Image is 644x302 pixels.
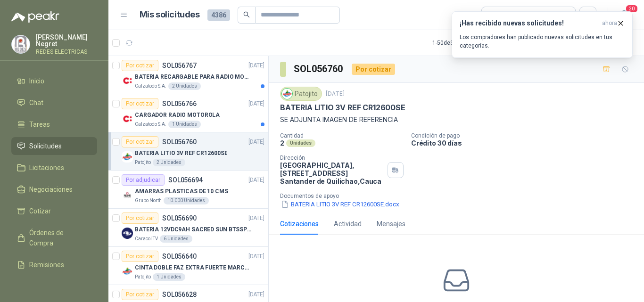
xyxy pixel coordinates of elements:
[135,273,151,281] p: Patojito
[11,137,97,155] a: Solicitudes
[280,103,405,113] p: BATERIA LITIO 3V REF CR12600SE
[135,73,252,82] p: BATERIA RECARGABLE PARA RADIO MOTOROLA
[135,159,151,166] p: Patojito
[602,19,617,27] span: ahora
[294,62,344,76] h3: SOL056760
[280,139,284,147] p: 2
[135,263,252,272] p: CINTA DOBLE FAZ EXTRA FUERTE MARCA:3M
[280,132,404,139] p: Cantidad
[108,56,268,94] a: Por cotizarSOL056767[DATE] Company LogoBATERIA RECARGABLE PARA RADIO MOTOROLACalzatodo S.A.2 Unid...
[377,219,405,229] div: Mensajes
[135,149,227,158] p: BATERIA LITIO 3V REF CR12600SE
[29,163,64,173] span: Licitaciones
[122,98,158,109] div: Por cotizar
[11,11,59,23] img: Logo peakr
[168,177,203,183] p: SOL056694
[352,64,395,75] div: Por cotizar
[29,206,51,216] span: Cotizar
[135,197,162,204] p: Grupo North
[122,136,158,147] div: Por cotizar
[280,155,384,161] p: Dirección
[122,113,133,124] img: Company Logo
[108,132,268,171] a: Por cotizarSOL056760[DATE] Company LogoBATERIA LITIO 3V REF CR12600SEPatojito2 Unidades
[248,99,264,108] p: [DATE]
[122,189,133,201] img: Company Logo
[135,121,166,128] p: Calzatodo S.A.
[160,235,192,243] div: 6 Unidades
[168,82,201,90] div: 2 Unidades
[282,89,292,99] img: Company Logo
[122,251,158,262] div: Por cotizar
[280,87,322,101] div: Patojito
[108,171,268,209] a: Por adjudicarSOL056694[DATE] Company LogoAMARRAS PLASTICAS DE 10 CMSGrupo North10.000 Unidades
[248,176,264,185] p: [DATE]
[487,10,507,20] div: Todas
[29,184,73,195] span: Negociaciones
[334,219,362,229] div: Actividad
[243,11,250,18] span: search
[162,253,197,260] p: SOL056640
[162,215,197,221] p: SOL056690
[162,100,197,107] p: SOL056766
[11,256,97,274] a: Remisiones
[12,35,30,53] img: Company Logo
[135,187,228,196] p: AMARRAS PLASTICAS DE 10 CMS
[207,9,230,21] span: 4386
[248,252,264,261] p: [DATE]
[135,225,252,234] p: BATERIA 12VDC9AH SACRED SUN BTSSP12-9HR
[248,214,264,223] p: [DATE]
[122,60,158,71] div: Por cotizar
[122,289,158,300] div: Por cotizar
[122,75,133,86] img: Company Logo
[164,197,209,204] div: 10.000 Unidades
[122,151,133,163] img: Company Logo
[452,11,633,58] button: ¡Has recibido nuevas solicitudes!ahora Los compradores han publicado nuevas solicitudes en tus ca...
[153,273,185,281] div: 1 Unidades
[248,138,264,147] p: [DATE]
[162,62,197,69] p: SOL056767
[29,76,44,86] span: Inicio
[168,121,201,128] div: 1 Unidades
[36,34,97,47] p: [PERSON_NAME] Negret
[460,33,625,50] p: Los compradores han publicado nuevas solicitudes en tus categorías.
[11,224,97,252] a: Órdenes de Compra
[280,193,640,199] p: Documentos de apoyo
[122,228,133,239] img: Company Logo
[11,278,97,295] a: Configuración
[11,202,97,220] a: Cotizar
[135,235,158,243] p: Caracol TV
[29,119,50,130] span: Tareas
[108,94,268,132] a: Por cotizarSOL056766[DATE] Company LogoCARGADOR RADIO MOTOROLACalzatodo S.A.1 Unidades
[248,290,264,299] p: [DATE]
[411,139,640,147] p: Crédito 30 días
[140,8,200,22] h1: Mis solicitudes
[162,139,197,145] p: SOL056760
[460,19,598,27] h3: ¡Has recibido nuevas solicitudes!
[153,159,185,166] div: 2 Unidades
[286,139,315,147] div: Unidades
[162,291,197,298] p: SOL056628
[108,209,268,247] a: Por cotizarSOL056690[DATE] Company LogoBATERIA 12VDC9AH SACRED SUN BTSSP12-9HRCaracol TV6 Unidades
[29,141,62,151] span: Solicitudes
[280,219,319,229] div: Cotizaciones
[122,212,158,224] div: Por cotizar
[11,159,97,177] a: Licitaciones
[135,111,220,120] p: CARGADOR RADIO MOTOROLA
[280,161,384,185] p: [GEOGRAPHIC_DATA], [STREET_ADDRESS] Santander de Quilichao , Cauca
[411,132,640,139] p: Condición de pago
[11,115,97,133] a: Tareas
[280,114,633,125] p: SE ADJUNTA IMAGEN DE REFERENCIA
[11,72,97,90] a: Inicio
[326,90,345,98] p: [DATE]
[135,82,166,90] p: Calzatodo S.A.
[122,174,165,186] div: Por adjudicar
[280,199,400,209] button: BATERIA LITIO 3V REF CR12600SE.docx
[625,4,638,13] span: 20
[29,228,88,248] span: Órdenes de Compra
[36,49,97,55] p: REDES ELECTRICAS
[11,94,97,112] a: Chat
[616,7,633,24] button: 20
[248,61,264,70] p: [DATE]
[11,180,97,198] a: Negociaciones
[29,260,64,270] span: Remisiones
